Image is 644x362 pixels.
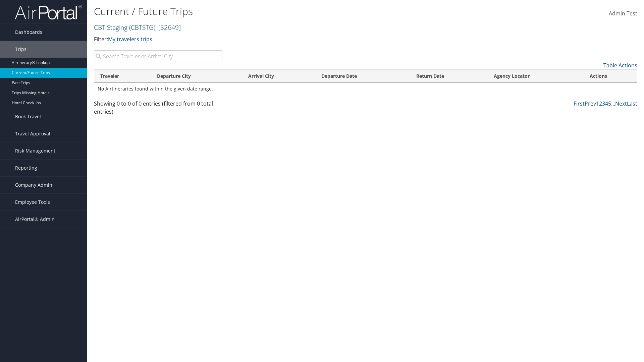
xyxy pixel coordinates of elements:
[574,100,585,107] a: First
[15,211,55,228] span: AirPortal® Admin
[242,70,315,83] th: Arrival City: activate to sort column ascending
[585,100,596,107] a: Prev
[609,10,637,17] span: Admin Test
[615,100,627,107] a: Next
[608,100,611,107] a: 5
[155,23,181,32] span: , [ 32649 ]
[94,100,222,119] div: Showing 0 to 0 of 0 entries (filtered from 0 total entries)
[603,62,637,69] a: Table Actions
[602,100,605,107] a: 3
[15,125,50,142] span: Travel Approval
[94,4,456,18] h1: Current / Future Trips
[609,3,637,24] a: Admin Test
[15,108,41,125] span: Book Travel
[627,100,637,107] a: Last
[15,4,82,20] img: airportal-logo.png
[599,100,602,107] a: 2
[15,160,37,176] span: Reporting
[94,23,181,32] a: CBT Staging
[584,70,637,83] th: Actions
[94,83,637,95] td: No Airtineraries found within the given date range.
[410,70,488,83] th: Return Date: activate to sort column ascending
[611,100,615,107] span: …
[15,41,26,58] span: Trips
[94,70,151,83] th: Traveler: activate to sort column ascending
[605,100,608,107] a: 4
[315,70,410,83] th: Departure Date: activate to sort column descending
[94,35,456,44] p: Filter:
[129,23,155,32] span: ( CBTSTG )
[108,36,152,43] a: My travelers trips
[596,100,599,107] a: 1
[15,142,55,159] span: Risk Management
[15,24,42,41] span: Dashboards
[488,70,584,83] th: Agency Locator: activate to sort column ascending
[15,194,50,210] span: Employee Tools
[151,70,243,83] th: Departure City: activate to sort column ascending
[15,177,52,193] span: Company Admin
[94,50,222,62] input: Search Traveler or Arrival City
